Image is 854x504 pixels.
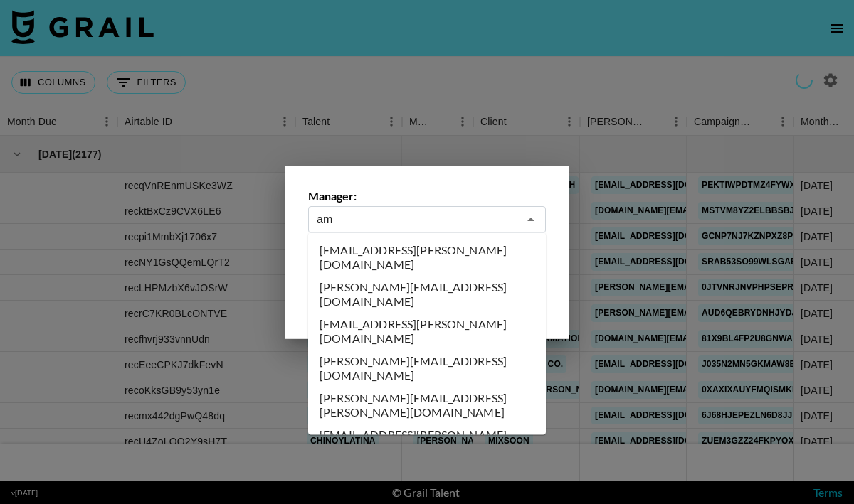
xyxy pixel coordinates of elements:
[308,239,546,276] li: [EMAIL_ADDRESS][PERSON_NAME][DOMAIN_NAME]
[308,350,546,387] li: [PERSON_NAME][EMAIL_ADDRESS][DOMAIN_NAME]
[308,387,546,424] li: [PERSON_NAME][EMAIL_ADDRESS][PERSON_NAME][DOMAIN_NAME]
[308,313,546,350] li: [EMAIL_ADDRESS][PERSON_NAME][DOMAIN_NAME]
[521,210,541,230] button: Close
[308,424,546,461] li: [EMAIL_ADDRESS][PERSON_NAME][DOMAIN_NAME]
[308,189,546,203] label: Manager:
[308,276,546,313] li: [PERSON_NAME][EMAIL_ADDRESS][DOMAIN_NAME]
